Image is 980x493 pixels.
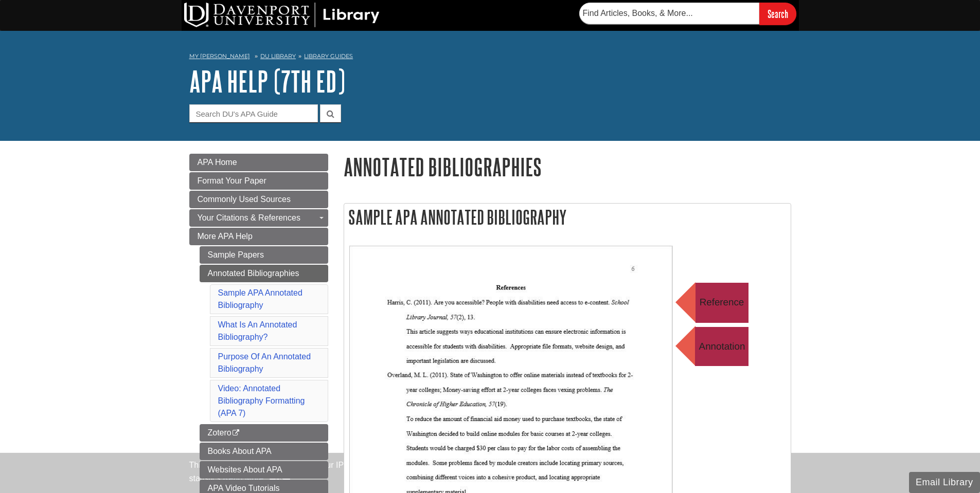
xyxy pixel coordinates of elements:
a: DU Library [260,52,296,60]
a: What Is An Annotated Bibliography? [218,320,297,341]
input: Search [759,3,796,25]
a: Zotero [200,424,328,442]
a: Sample APA Annotated Bibliography [218,288,302,309]
a: Purpose Of An Annotated Bibliography [218,352,311,373]
a: APA Home [189,154,328,171]
span: APA Home [198,158,237,167]
a: Websites About APA [200,461,328,479]
span: More APA Help [198,232,253,241]
nav: breadcrumb [189,49,791,66]
a: Your Citations & References [189,209,328,227]
a: Video: Annotated Bibliography Formatting (APA 7) [218,384,305,417]
i: This link opens in a new window [231,430,240,436]
a: Annotated Bibliographies [200,265,328,282]
a: Sample Papers [200,246,328,264]
h1: Annotated Bibliographies [344,154,791,180]
span: Your Citations & References [198,213,300,222]
span: Format Your Paper [198,176,266,185]
a: More APA Help [189,228,328,245]
button: Email Library [909,472,980,493]
a: My [PERSON_NAME] [189,52,250,61]
a: Commonly Used Sources [189,191,328,208]
a: APA Help (7th Ed) [189,65,345,97]
a: Books About APA [200,443,328,460]
img: DU Library [184,3,380,27]
h2: Sample APA Annotated Bibliography [344,204,791,231]
span: Commonly Used Sources [198,195,291,204]
a: Library Guides [304,52,353,60]
a: Format Your Paper [189,172,328,190]
input: Find Articles, Books, & More... [579,3,759,24]
form: Searches DU Library's articles, books, and more [579,3,796,25]
input: Search DU's APA Guide [189,104,318,122]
